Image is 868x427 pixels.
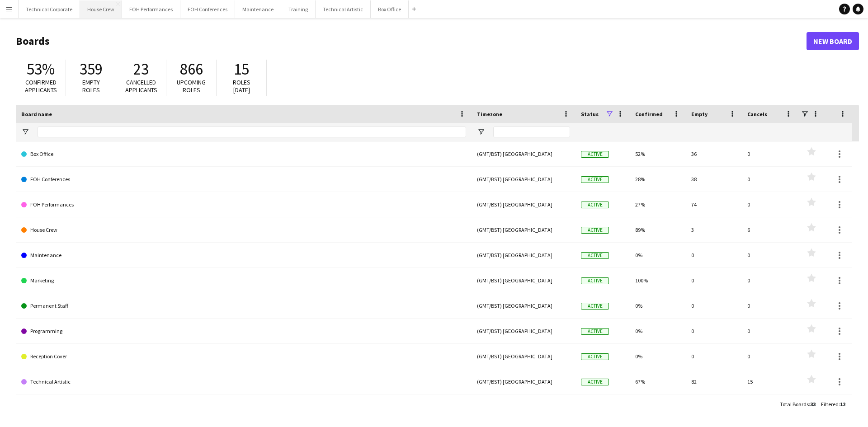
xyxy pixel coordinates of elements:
[21,268,466,293] a: Marketing
[742,344,798,369] div: 0
[180,0,235,18] button: FOH Conferences
[472,268,576,293] div: (GMT/BST) [GEOGRAPHIC_DATA]
[630,141,686,166] div: 52%
[840,401,845,408] span: 12
[630,167,686,192] div: 28%
[630,243,686,267] div: 0%
[281,0,316,18] button: Training
[742,293,798,318] div: 0
[742,192,798,217] div: 0
[581,227,609,234] span: Active
[686,293,742,318] div: 0
[581,353,609,360] span: Active
[691,111,708,117] span: Empty
[80,0,122,18] button: House Crew
[742,394,798,419] div: 2
[630,394,686,419] div: 62%
[742,217,798,242] div: 6
[21,293,466,319] a: Permanent Staff
[371,0,409,18] button: Box Office
[581,111,599,117] span: Status
[21,141,466,167] a: Box Office
[821,395,845,413] div: :
[472,394,576,419] div: (GMT/BST) [GEOGRAPHIC_DATA]
[686,344,742,369] div: 0
[80,59,103,79] span: 359
[742,369,798,394] div: 15
[581,151,609,158] span: Active
[21,217,466,243] a: House Crew
[234,59,249,79] span: 15
[316,0,371,18] button: Technical Artistic
[493,127,570,137] input: Timezone Filter Input
[810,401,816,408] span: 33
[16,34,807,48] h1: Boards
[235,0,281,18] button: Maintenance
[21,243,466,268] a: Maintenance
[780,401,809,408] span: Total Boards
[233,78,250,94] span: Roles [DATE]
[581,202,609,208] span: Active
[780,395,816,413] div: :
[21,369,466,394] a: Technical Artistic
[21,344,466,369] a: Reception Cover
[581,176,609,183] span: Active
[21,192,466,217] a: FOH Performances
[581,277,609,284] span: Active
[125,78,157,94] span: Cancelled applicants
[21,167,466,192] a: FOH Conferences
[742,268,798,293] div: 0
[747,111,767,117] span: Cancels
[25,78,57,94] span: Confirmed applicants
[21,394,466,420] a: Technical Corporate
[472,243,576,267] div: (GMT/BST) [GEOGRAPHIC_DATA]
[635,111,663,117] span: Confirmed
[630,369,686,394] div: 67%
[686,268,742,293] div: 0
[742,167,798,192] div: 0
[19,0,80,18] button: Technical Corporate
[630,217,686,242] div: 89%
[177,78,206,94] span: Upcoming roles
[472,217,576,242] div: (GMT/BST) [GEOGRAPHIC_DATA]
[686,394,742,419] div: 126
[686,192,742,217] div: 74
[821,401,839,408] span: Filtered
[581,303,609,310] span: Active
[686,167,742,192] div: 38
[686,319,742,343] div: 0
[807,32,859,50] a: New Board
[581,328,609,335] span: Active
[742,243,798,267] div: 0
[21,111,52,117] span: Board name
[21,128,29,136] button: Open Filter Menu
[472,192,576,217] div: (GMT/BST) [GEOGRAPHIC_DATA]
[180,59,203,79] span: 866
[581,379,609,385] span: Active
[581,252,609,259] span: Active
[477,111,502,117] span: Timezone
[82,78,100,94] span: Empty roles
[630,293,686,318] div: 0%
[122,0,180,18] button: FOH Performances
[472,319,576,343] div: (GMT/BST) [GEOGRAPHIC_DATA]
[686,369,742,394] div: 82
[686,217,742,242] div: 3
[686,243,742,267] div: 0
[472,141,576,166] div: (GMT/BST) [GEOGRAPHIC_DATA]
[686,141,742,166] div: 36
[21,319,466,344] a: Programming
[630,344,686,369] div: 0%
[27,59,55,79] span: 53%
[472,344,576,369] div: (GMT/BST) [GEOGRAPHIC_DATA]
[472,293,576,318] div: (GMT/BST) [GEOGRAPHIC_DATA]
[630,268,686,293] div: 100%
[477,128,485,136] button: Open Filter Menu
[630,192,686,217] div: 27%
[742,141,798,166] div: 0
[472,369,576,394] div: (GMT/BST) [GEOGRAPHIC_DATA]
[133,59,149,79] span: 23
[38,127,466,137] input: Board name Filter Input
[472,167,576,192] div: (GMT/BST) [GEOGRAPHIC_DATA]
[742,319,798,343] div: 0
